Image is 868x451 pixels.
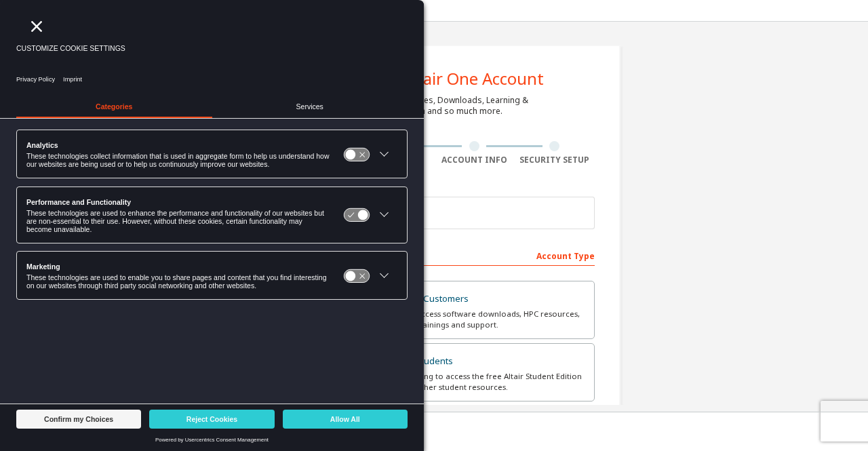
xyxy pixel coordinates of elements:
[340,95,528,117] div: For Free Trials, Licenses, Downloads, Learning & Documentation and so much more.
[282,371,586,393] div: For currently enrolled students looking to access the free Altair Student Edition bundle and all ...
[273,244,595,266] div: Account Type
[282,352,586,371] div: Students
[282,309,586,330] div: For existing customers looking to access software downloads, HPC resources, community, trainings ...
[434,155,515,165] div: Account Info
[515,155,595,165] div: Security Setup
[282,290,586,309] div: Altair Customers
[325,71,544,87] div: Create an Altair One Account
